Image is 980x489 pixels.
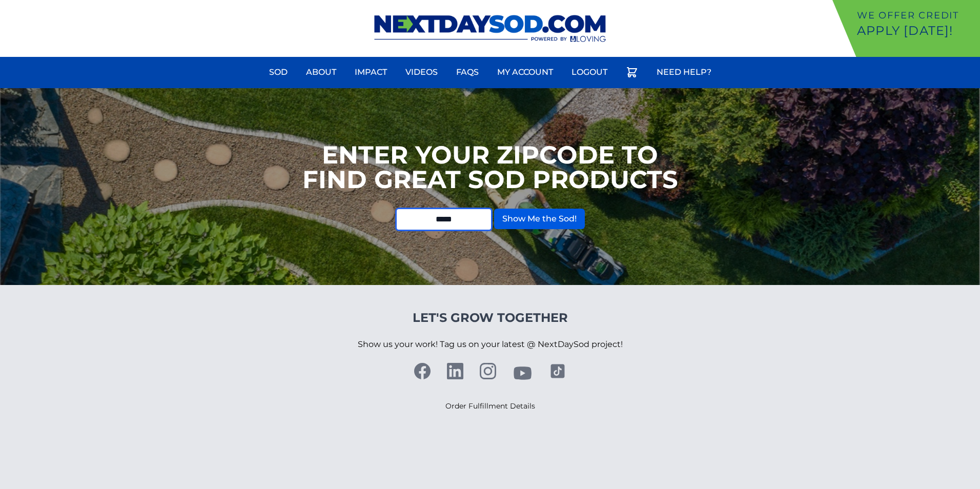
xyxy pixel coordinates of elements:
a: FAQs [450,60,485,85]
p: Apply [DATE]! [857,23,976,39]
p: We offer Credit [857,8,976,23]
a: Need Help? [650,60,718,85]
a: Order Fulfillment Details [445,401,535,411]
a: Impact [349,60,393,85]
a: Videos [399,60,444,85]
h1: Enter your Zipcode to Find Great Sod Products [302,142,678,192]
button: Show Me the Sod! [494,209,585,229]
a: Sod [263,60,294,85]
a: Logout [565,60,614,85]
a: About [300,60,342,85]
h4: Let's Grow Together [358,310,623,326]
p: Show us your work! Tag us on your latest @ NextDaySod project! [358,326,623,363]
a: My Account [491,60,559,85]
